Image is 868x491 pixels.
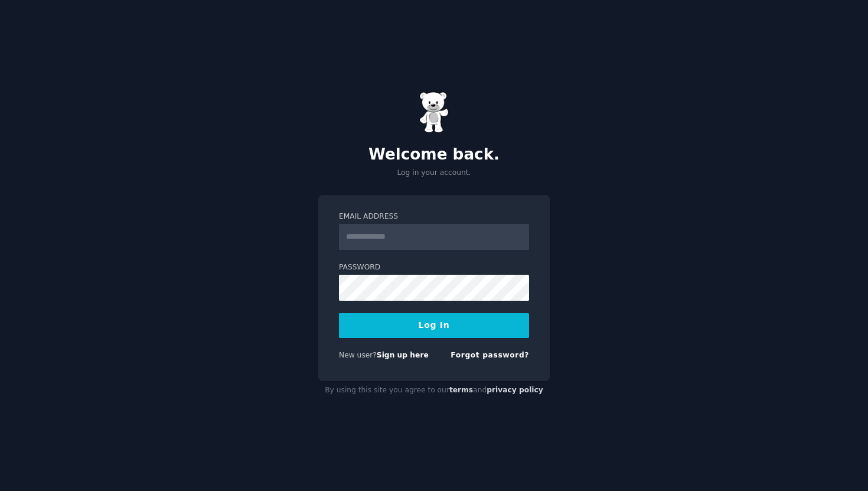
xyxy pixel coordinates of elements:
[339,212,529,222] label: Email Address
[451,351,529,359] a: Forgot password?
[339,313,529,338] button: Log In
[377,351,429,359] a: Sign up here
[339,351,377,359] span: New user?
[419,92,449,133] img: Gummy Bear
[449,386,473,394] a: terms
[339,262,529,273] label: Password
[318,381,550,400] div: By using this site you agree to our and
[487,386,543,394] a: privacy policy
[318,145,550,164] h2: Welcome back.
[318,168,550,178] p: Log in your account.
